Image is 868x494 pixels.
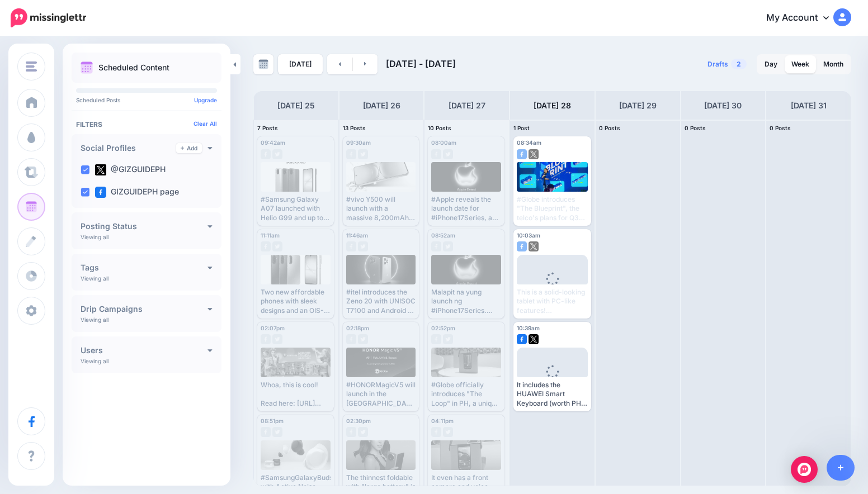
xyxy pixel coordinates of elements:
img: twitter-grey-square.png [443,241,453,251]
div: #Globe officially introduces "The Loop" in PH, a unique Android-powered portable 5G WiFi with dis... [431,381,501,408]
span: 04:11pm [431,417,454,424]
span: 10 Posts [428,125,451,131]
span: 02:30pm [346,417,371,424]
img: facebook-grey-square.png [261,241,271,251]
img: facebook-grey-square.png [346,427,356,437]
img: facebook-grey-square.png [431,334,441,344]
div: Whoa, this is cool! Read here: [URL][DOMAIN_NAME] [261,381,331,408]
div: #vivo Y500 will launch with a massive 8,200mAh battery and a triple IP rating. Read here: [URL][D... [346,195,416,222]
p: Viewing all [81,234,108,240]
div: This is a solid-looking tablet with PC-like features! #PClikeExperience #HUAWEIMatePad 11.5 (2025... [517,288,588,315]
label: GIZGUIDEPH page [95,187,179,198]
span: 10:03am [517,232,540,239]
h4: [DATE] 26 [363,99,400,112]
p: Viewing all [81,275,108,282]
h4: [DATE] 30 [704,99,742,112]
img: twitter-grey-square.png [272,427,282,437]
span: 08:51pm [261,417,284,424]
h4: Drip Campaigns [81,305,207,313]
a: My Account [755,4,851,32]
img: menu.png [26,61,37,72]
p: Scheduled Posts [76,97,217,103]
span: 09:30am [346,139,371,146]
span: 0 Posts [685,125,706,131]
div: Loading [537,365,568,394]
img: twitter-grey-square.png [443,149,453,159]
h4: [DATE] 27 [449,99,485,112]
img: facebook-square.png [95,187,106,198]
span: 08:00am [431,139,456,146]
div: Open Intercom Messenger [791,456,818,483]
img: facebook-square.png [517,149,527,159]
div: #Globe introduces "The Blueprint", the telco's plans for Q3 2025 to promote digital inclusion of ... [517,195,588,222]
div: #Apple reveals the launch date for #iPhone17Series, and it will be on [DATE]. Read here: [URL][DO... [431,195,501,222]
img: facebook-grey-square.png [261,427,271,437]
h4: Users [81,346,207,354]
img: facebook-grey-square.png [431,241,441,251]
img: facebook-grey-square.png [431,427,441,437]
span: 02:52pm [431,325,455,331]
img: Missinglettr [11,8,86,27]
h4: [DATE] 29 [619,99,657,112]
img: twitter-grey-square.png [272,334,282,344]
span: [DATE] - [DATE] [386,58,456,69]
h4: [DATE] 25 [277,99,315,112]
a: Week [785,55,816,73]
h4: Tags [81,264,207,272]
a: Day [758,55,784,73]
img: facebook-grey-square.png [261,334,271,344]
img: facebook-grey-square.png [346,241,356,251]
span: 08:34am [517,139,541,146]
span: 08:52am [431,232,455,239]
p: Scheduled Content [98,64,169,72]
img: twitter-grey-square.png [443,427,453,437]
img: twitter-grey-square.png [272,149,282,159]
img: twitter-square.png [529,334,539,344]
h4: Social Profiles [81,144,176,152]
img: twitter-grey-square.png [358,334,368,344]
a: Add [176,143,202,153]
label: @GIZGUIDEPH [95,164,166,175]
span: 02:07pm [261,325,285,331]
div: Malapit na yung launch ng #iPhone17Series. Read here: [URL][DOMAIN_NAME] [431,288,501,315]
img: twitter-grey-square.png [272,241,282,251]
img: twitter-square.png [95,164,106,175]
span: 11:11am [261,232,280,239]
img: facebook-square.png [517,334,527,344]
h4: [DATE] 31 [791,99,827,112]
img: twitter-grey-square.png [443,334,453,344]
div: #HONORMagicV5 will launch in the [GEOGRAPHIC_DATA] on [DATE]. Read here: [URL][DOMAIN_NAME] [346,381,416,408]
img: facebook-grey-square.png [346,334,356,344]
img: facebook-grey-square.png [346,149,356,159]
span: Drafts [707,61,728,68]
img: facebook-grey-square.png [261,149,271,159]
span: 10:39am [517,325,540,331]
img: twitter-grey-square.png [358,241,368,251]
h4: Posting Status [81,222,207,230]
div: #itel introduces the Zeno 20 with UNISOC T7100 and Android 14 Go Edition. Read here: [URL][DOMAIN... [346,288,416,315]
p: Viewing all [81,358,108,364]
div: Loading [537,272,568,301]
a: Month [817,55,850,73]
img: calendar-grey-darker.png [258,59,268,69]
a: [DATE] [278,54,323,74]
span: 13 Posts [343,125,366,131]
img: facebook-square.png [517,241,527,251]
h4: Filters [76,120,217,129]
span: 1 Post [513,125,530,131]
img: twitter-grey-square.png [358,427,368,437]
span: 0 Posts [599,125,620,131]
img: twitter-grey-square.png [358,149,368,159]
a: Drafts2 [701,54,753,74]
div: Two new affordable phones with sleek designs and an OIS-ready primary camera #GalaxyA17 Read here... [261,288,331,315]
p: Viewing all [81,316,108,323]
a: Upgrade [194,97,217,103]
span: 11:46am [346,232,368,239]
img: twitter-square.png [529,241,539,251]
img: twitter-square.png [529,149,539,159]
a: Clear All [194,120,217,127]
div: #Samsung Galaxy A07 launched with Helio G99 and up to 6 years of OS upgrades. Read here: [URL][DO... [261,195,331,222]
span: 7 Posts [257,125,278,131]
span: 2 [731,59,747,69]
span: 02:18pm [346,325,369,331]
